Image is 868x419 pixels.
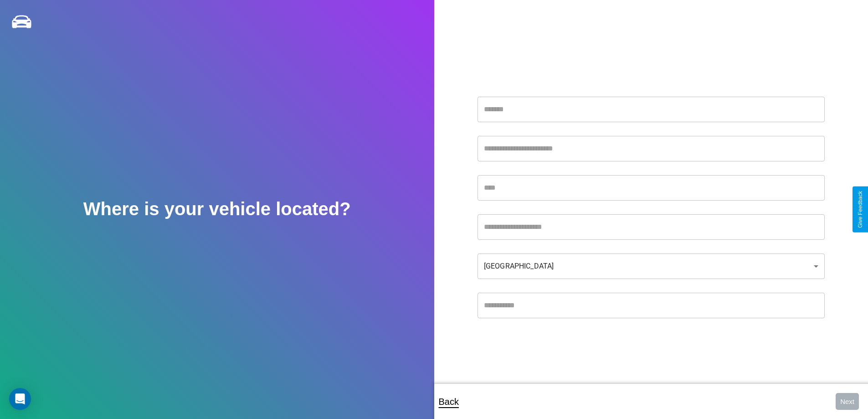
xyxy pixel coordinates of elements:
[857,191,863,228] div: Give Feedback
[478,253,825,279] div: [GEOGRAPHIC_DATA]
[9,388,31,410] div: Open Intercom Messenger
[836,393,859,410] button: Next
[439,393,459,410] p: Back
[83,199,351,219] h2: Where is your vehicle located?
